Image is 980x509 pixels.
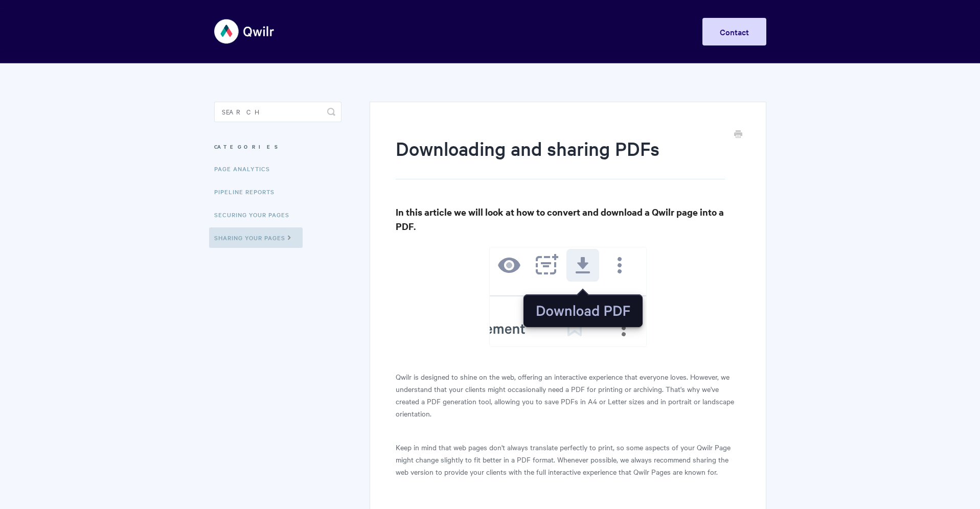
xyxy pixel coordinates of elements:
[396,441,740,478] p: Keep in mind that web pages don't always translate perfectly to print, so some aspects of your Qw...
[489,247,647,347] img: file-KmE8gCVl4F.png
[214,137,341,156] h3: Categories
[734,129,742,141] a: Print this Article
[702,18,766,45] a: Contact
[214,204,297,225] a: Securing Your Pages
[214,12,275,51] img: Qwilr Help Center
[396,135,724,179] h1: Downloading and sharing PDFs
[214,181,282,202] a: Pipeline reports
[214,102,341,122] input: Search
[209,227,303,248] a: Sharing Your Pages
[214,158,278,179] a: Page Analytics
[396,371,740,420] p: Qwilr is designed to shine on the web, offering an interactive experience that everyone loves. Ho...
[396,205,740,234] h3: In this article we will look at how to convert and download a Qwilr page into a PDF.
